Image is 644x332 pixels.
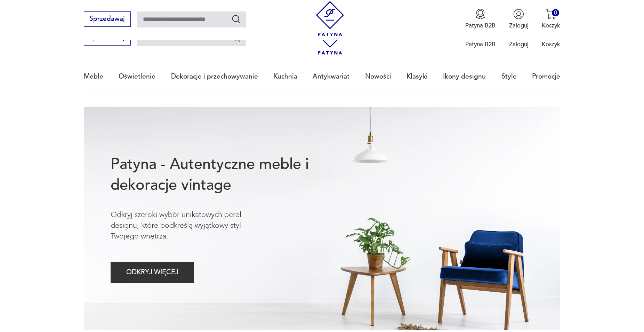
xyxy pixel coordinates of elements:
[313,60,349,92] a: Antykwariat
[406,60,428,92] a: Klasyki
[365,60,391,92] a: Nowości
[465,9,496,30] button: Patyna B2B
[84,11,131,27] button: Sprzedawaj
[119,60,155,92] a: Oświetlenie
[509,9,529,30] button: Zaloguj
[84,17,131,22] a: Sprzedawaj
[501,60,517,92] a: Style
[509,22,529,30] p: Zaloguj
[552,9,559,16] div: 0
[231,14,241,24] button: Szukaj
[231,33,241,43] button: Szukaj
[84,60,103,92] a: Meble
[542,22,560,30] p: Koszyk
[171,60,258,92] a: Dekoracje i przechowywanie
[546,9,556,19] img: Ikona koszyka
[443,60,486,92] a: Ikony designu
[273,60,297,92] a: Kuchnia
[542,40,560,48] p: Koszyk
[509,40,529,48] p: Zaloguj
[111,270,194,276] a: ODKRYJ WIĘCEJ
[111,154,336,196] h1: Patyna - Autentyczne meble i dekoracje vintage
[532,60,560,92] a: Promocje
[84,35,131,41] a: Sprzedawaj
[513,9,524,19] img: Ikonka użytkownika
[111,262,194,283] button: ODKRYJ WIĘCEJ
[465,22,496,30] p: Patyna B2B
[111,209,269,242] p: Odkryj szeroki wybór unikatowych pereł designu, które podkreślą wyjątkowy styl Twojego wnętrza.
[313,1,348,36] img: Patyna - sklep z meblami i dekoracjami vintage
[465,9,496,30] a: Ikona medaluPatyna B2B
[475,9,486,19] img: Ikona medalu
[465,40,496,48] p: Patyna B2B
[542,9,560,30] button: 0Koszyk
